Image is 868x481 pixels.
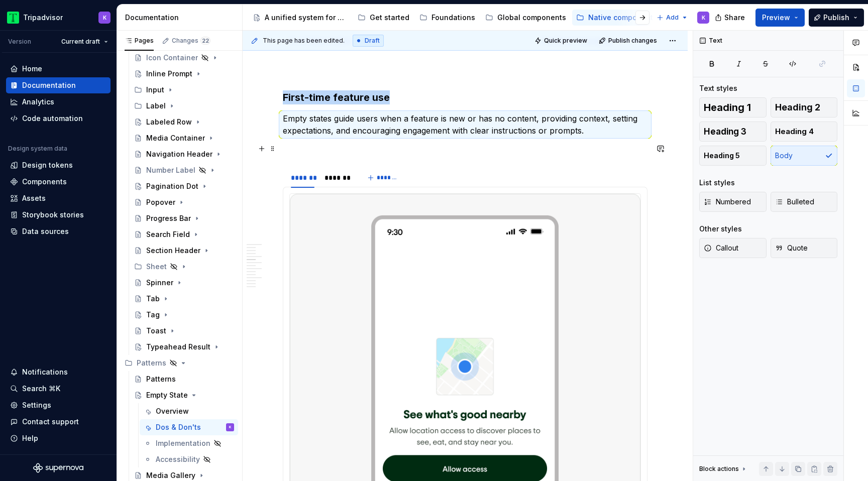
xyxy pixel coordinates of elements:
a: Global components [481,10,570,26]
a: Overview [140,403,238,419]
span: Add [666,14,679,22]
a: Labeled Row [130,114,238,130]
div: Notifications [22,367,68,377]
button: Bulleted [771,192,838,212]
div: Block actions [699,465,739,473]
div: A unified system for every journey. [265,13,348,23]
button: Notifications [6,364,111,380]
div: Version [8,38,31,46]
div: K [702,14,705,22]
a: Accessibility [140,451,238,467]
div: Media Container [146,133,205,143]
span: Heading 2 [775,102,820,112]
div: Analytics [22,97,54,107]
a: Data sources [6,223,111,239]
p: Empty states guide users when a feature is new or has no content, providing context, setting expe... [283,112,647,137]
div: Home [22,64,42,74]
a: Tag [130,307,238,323]
div: Get started [370,13,409,23]
span: Preview [762,13,790,23]
div: Foundations [431,13,475,23]
a: Toast [130,323,238,339]
span: Draft [365,37,380,45]
a: Empty State [130,387,238,403]
div: Pagination Dot [146,181,198,191]
span: 22 [200,37,210,45]
div: Inline Prompt [146,69,192,79]
div: Icon Container [146,53,198,63]
span: Heading 4 [775,127,814,137]
a: Navigation Header [130,146,238,162]
div: Popover [146,197,175,207]
button: Quote [771,238,838,258]
span: Heading 5 [704,151,740,161]
div: Page tree [249,8,652,28]
img: 0ed0e8b8-9446-497d-bad0-376821b19aa5.png [7,12,19,24]
button: Quick preview [531,34,592,48]
button: Heading 3 [699,122,767,142]
a: Native components [572,10,661,26]
div: Sheet [146,262,167,272]
a: Assets [6,190,111,206]
span: Heading 1 [704,102,751,112]
div: Design system data [8,145,67,153]
span: Quote [775,243,808,253]
span: Share [724,13,745,23]
a: Tab [130,291,238,307]
button: Callout [699,238,767,258]
button: Heading 5 [699,146,767,166]
div: Patterns [146,374,176,384]
button: Heading 1 [699,97,767,117]
a: Icon Container [130,50,238,66]
div: Global components [497,13,566,23]
span: Publish changes [608,37,657,45]
button: Publish changes [596,34,662,48]
a: Media Container [130,130,238,146]
button: Publish [809,9,864,27]
div: Dos & Don'ts [156,422,201,432]
div: Changes [172,37,210,45]
a: Components [6,174,111,190]
div: Sheet [130,259,238,275]
a: Patterns [130,371,238,387]
button: Current draft [57,35,113,49]
div: Native components [588,13,657,23]
div: Contact support [22,417,79,427]
div: Code automation [22,113,83,124]
span: Bulleted [775,197,814,207]
div: Typeahead Result [146,342,210,352]
a: Design tokens [6,157,111,173]
div: Settings [22,400,51,410]
div: Section Header [146,246,200,256]
a: Foundations [415,10,479,26]
button: Heading 4 [771,122,838,142]
svg: Supernova Logo [33,463,83,473]
a: Implementation [140,435,238,451]
div: Search Field [146,229,190,239]
span: Heading 3 [704,127,746,137]
a: Typeahead Result [130,339,238,355]
div: Label [146,101,166,111]
div: Input [130,82,238,98]
div: K [103,14,106,22]
div: Number Label [146,165,195,175]
a: Search Field [130,226,238,243]
span: Quick preview [544,37,587,45]
a: Spinner [130,275,238,291]
div: Assets [22,193,46,203]
div: Search ⌘K [22,384,60,394]
div: List styles [699,178,735,188]
div: Tripadvisor [23,13,63,23]
button: Preview [755,9,805,27]
a: Section Header [130,243,238,259]
button: Heading 2 [771,97,838,117]
span: Current draft [61,38,100,46]
button: Add [654,11,691,25]
div: Data sources [22,226,69,236]
div: Accessibility [156,454,200,464]
span: Publish [823,13,849,23]
span: This page has been edited. [263,37,345,45]
div: Block actions [699,462,748,476]
div: Pages [125,37,154,45]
